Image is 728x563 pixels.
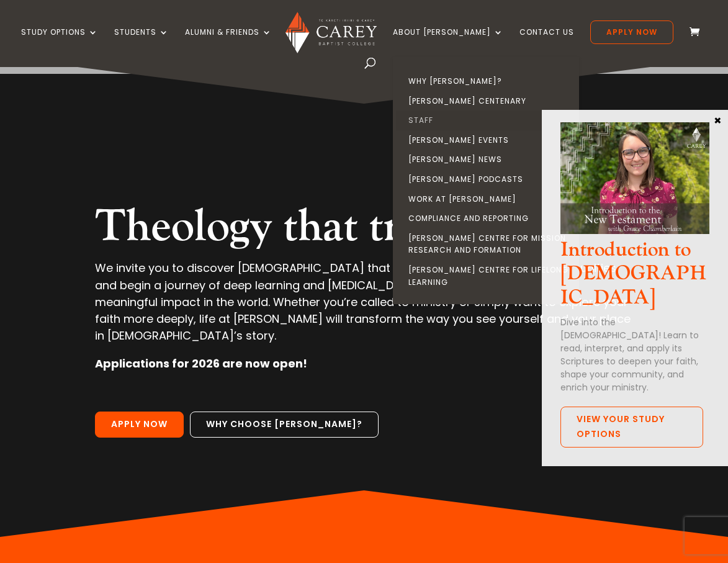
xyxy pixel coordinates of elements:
h3: Introduction to [DEMOGRAPHIC_DATA] [560,238,709,316]
img: Intro to NT [560,122,709,234]
a: [PERSON_NAME] Centre for Mission Research and Formation [396,228,582,260]
a: About [PERSON_NAME] [393,28,503,57]
a: Alumni & Friends [185,28,272,57]
a: Study Options [21,28,98,57]
a: View Your Study Options [560,407,703,448]
a: Work at [PERSON_NAME] [396,189,582,209]
button: Close [711,114,724,125]
a: [PERSON_NAME] Podcasts [396,169,582,189]
a: Apply Now [590,20,673,44]
a: Students [114,28,169,57]
a: Staff [396,110,582,130]
a: Apply Now [95,412,184,438]
a: Why choose [PERSON_NAME]? [190,412,379,438]
a: Contact Us [519,28,574,57]
a: Why [PERSON_NAME]? [396,71,582,91]
strong: Applications for 2026 are now open! [95,356,307,371]
h2: Theology that transforms [95,200,633,259]
img: Carey Baptist College [285,12,377,53]
p: We invite you to discover [DEMOGRAPHIC_DATA] that shapes hearts, minds, and communities and begin... [95,259,633,355]
a: [PERSON_NAME] Centenary [396,91,582,111]
a: [PERSON_NAME] Centre for Lifelong Learning [396,260,582,292]
a: Intro to NT [560,223,709,238]
a: [PERSON_NAME] Events [396,130,582,150]
a: [PERSON_NAME] News [396,150,582,169]
p: Dive into the [DEMOGRAPHIC_DATA]! Learn to read, interpret, and apply its Scriptures to deepen yo... [560,316,709,394]
a: Compliance and Reporting [396,209,582,228]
